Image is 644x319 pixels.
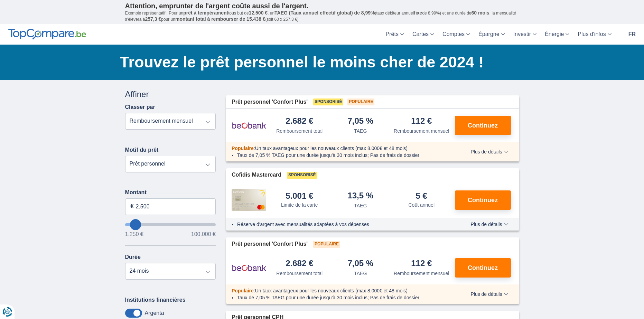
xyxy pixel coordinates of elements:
input: wantToBorrow [125,223,216,226]
a: Énergie [541,24,573,45]
div: Remboursement total [276,270,323,277]
div: 112 € [411,259,432,269]
span: Continuez [468,265,498,271]
span: Populaire [313,241,340,248]
li: Taux de 7,05 % TAEG pour une durée jusqu’à 30 mois inclus; Pas de frais de dossier [237,152,450,159]
label: Motif du prêt [125,147,159,153]
label: Durée [125,254,141,260]
span: Sponsorisé [313,98,343,105]
img: TopCompare [8,29,86,40]
button: Plus de détails [465,291,513,297]
label: Montant [125,189,216,196]
div: 2.682 € [286,117,313,126]
span: TAEG (Taux annuel effectif global) de 8,99% [274,10,375,16]
span: € [131,203,134,210]
span: 12.500 € [249,10,268,16]
span: Plus de détails [470,222,508,227]
div: 5.001 € [286,192,313,200]
li: Taux de 7,05 % TAEG pour une durée jusqu’à 30 mois inclus; Pas de frais de dossier [237,294,450,301]
span: Un taux avantageux pour les nouveaux clients (max 8.000€ et 48 mois) [255,146,408,151]
img: pret personnel Cofidis CC [232,189,266,211]
li: Réserve d'argent avec mensualités adaptées à vos dépenses [237,221,450,228]
span: Un taux avantageux pour les nouveaux clients (max 8.000€ et 48 mois) [255,288,408,293]
span: prêt à tempérament [183,10,228,16]
span: Sponsorisé [287,172,317,179]
span: Populaire [232,288,254,293]
span: Plus de détails [470,292,508,297]
a: fr [624,24,640,45]
span: 100.000 € [191,232,216,237]
div: : [226,145,456,152]
div: 7,05 % [347,259,373,269]
div: 112 € [411,117,432,126]
span: 60 mois [472,10,489,16]
div: Remboursement mensuel [394,270,449,277]
div: Coût annuel [408,201,435,208]
h1: Trouvez le prêt personnel le moins cher de 2024 ! [120,51,519,73]
button: Continuez [455,116,511,135]
span: montant total à rembourser de 15.438 € [175,16,265,22]
span: fixe [414,10,422,16]
span: Continuez [468,197,498,203]
span: 1.250 € [125,232,143,237]
span: Populaire [347,98,374,105]
button: Plus de détails [465,149,513,154]
button: Plus de détails [465,222,513,227]
div: 13,5 % [347,191,373,201]
span: Plus de détails [470,149,508,154]
div: Remboursement total [276,128,323,134]
a: Cartes [408,24,438,45]
div: TAEG [354,270,367,277]
div: 7,05 % [347,117,373,126]
img: pret personnel Beobank [232,117,266,134]
img: pret personnel Beobank [232,259,266,276]
label: Argenta [145,310,164,316]
button: Continuez [455,190,511,210]
button: Continuez [455,258,511,278]
span: 257,3 € [145,16,161,22]
div: Limite de la carte [281,201,318,208]
a: Investir [509,24,541,45]
div: Remboursement mensuel [394,128,449,134]
span: Prêt personnel 'Confort Plus' [232,240,308,248]
p: Attention, emprunter de l'argent coûte aussi de l'argent. [125,2,519,10]
a: Plus d'infos [573,24,615,45]
label: Classer par [125,104,155,110]
span: Prêt personnel 'Confort Plus' [232,98,308,106]
a: Comptes [438,24,474,45]
div: Affiner [125,88,216,100]
div: TAEG [354,202,367,209]
span: Populaire [232,146,254,151]
div: 5 € [416,192,427,200]
p: Exemple représentatif : Pour un tous but de , un (taux débiteur annuel de 8,99%) et une durée de ... [125,10,519,22]
label: Institutions financières [125,297,186,303]
span: Continuez [468,122,498,129]
div: : [226,287,456,294]
a: Épargne [474,24,509,45]
span: Cofidis Mastercard [232,171,281,179]
div: 2.682 € [286,259,313,269]
a: Prêts [382,24,408,45]
div: TAEG [354,128,367,134]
